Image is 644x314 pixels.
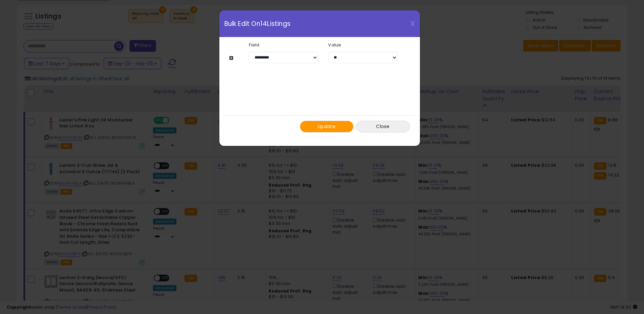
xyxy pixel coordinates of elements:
[410,19,415,28] span: X
[224,21,290,27] span: Bulk Edit On 14 Listings
[356,121,410,132] button: Close
[244,43,323,47] label: Field
[318,123,335,130] span: Update
[323,43,402,47] label: Value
